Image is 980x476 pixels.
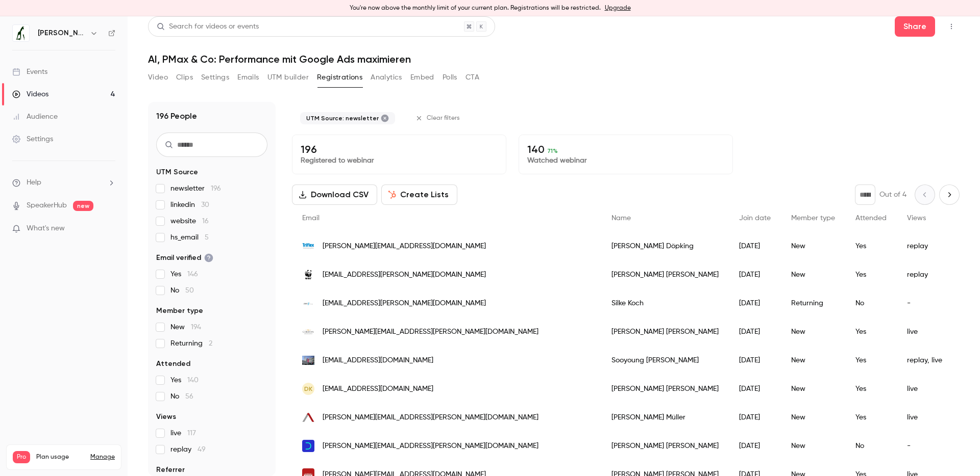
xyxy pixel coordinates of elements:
img: degura.de [302,440,314,452]
span: hs_email [170,232,209,243]
img: intrafind.com [302,411,314,424]
div: New [781,403,845,432]
div: Yes [845,260,897,289]
span: No [170,391,193,402]
span: [PERSON_NAME][EMAIL_ADDRESS][DOMAIN_NAME] [323,241,486,252]
div: [DATE] [729,260,781,289]
span: 2 [209,340,212,347]
span: Name [611,215,631,222]
div: New [781,318,845,346]
span: [EMAIL_ADDRESS][PERSON_NAME][DOMAIN_NAME] [323,270,486,280]
span: [EMAIL_ADDRESS][DOMAIN_NAME] [323,384,433,394]
div: Yes [845,318,897,346]
span: Plan usage [36,453,84,461]
button: Download CSV [292,184,377,205]
div: No [845,289,897,318]
button: Polls [443,69,457,86]
span: website [170,216,209,226]
span: linkedin [170,200,209,210]
img: Jung von Matt IMPACT [13,25,29,41]
span: Member type [791,215,835,222]
span: Yes [170,269,198,279]
span: Referrer [156,465,185,475]
button: Embed [410,69,434,86]
div: Sooyoung [PERSON_NAME] [601,346,729,375]
div: [DATE] [729,432,781,460]
div: live [897,403,952,432]
div: New [781,375,845,403]
button: Clear filters [411,110,466,126]
div: [DATE] [729,375,781,403]
div: - [897,289,952,318]
div: replay, live [897,346,952,375]
p: Registered to webinar [301,155,498,166]
span: DK [304,384,312,393]
div: Events [12,67,47,77]
div: live [897,318,952,346]
span: replay [170,444,206,455]
button: CTA [465,69,479,86]
span: 117 [187,430,196,437]
div: [DATE] [729,346,781,375]
span: Attended [855,215,887,222]
div: New [781,432,845,460]
div: Settings [12,134,53,144]
span: Member type [156,306,203,316]
div: [PERSON_NAME] Döpking [601,232,729,260]
img: triflex.de [302,240,314,252]
span: No [170,285,194,296]
div: [PERSON_NAME] Müller [601,403,729,432]
span: 140 [187,377,199,384]
span: Help [27,177,41,188]
a: Upgrade [605,4,631,12]
div: [PERSON_NAME] [PERSON_NAME] [601,432,729,460]
span: 71 % [547,147,558,154]
span: UTM Source [156,167,198,177]
div: New [781,260,845,289]
a: Manage [90,453,115,461]
span: 5 [205,234,209,241]
span: Join date [739,215,771,222]
button: Remove "newsletter" from selected "UTM Source" filter [381,114,389,122]
p: Out of 4 [879,190,906,200]
span: Views [156,412,176,422]
img: wwf.de [302,269,314,281]
span: Yes [170,375,199,385]
div: [PERSON_NAME] [PERSON_NAME] [601,318,729,346]
div: [DATE] [729,232,781,260]
span: 196 [211,185,221,192]
div: Yes [845,232,897,260]
span: Clear filters [427,114,460,122]
div: New [781,232,845,260]
span: 16 [202,218,209,225]
span: [EMAIL_ADDRESS][PERSON_NAME][DOMAIN_NAME] [323,298,486,309]
div: [PERSON_NAME] [PERSON_NAME] [601,375,729,403]
span: new [73,201,93,211]
span: [PERSON_NAME][EMAIL_ADDRESS][PERSON_NAME][DOMAIN_NAME] [323,441,538,452]
div: - [897,432,952,460]
h1: 196 People [156,110,197,122]
h1: AI, PMax & Co: Performance mit Google Ads maximieren [148,53,960,65]
span: [EMAIL_ADDRESS][DOMAIN_NAME] [323,355,433,366]
div: replay [897,232,952,260]
span: 56 [185,393,193,400]
p: 196 [301,143,498,155]
img: telekom.de [302,356,314,365]
span: Email [302,215,320,222]
button: Clips [176,69,193,86]
button: Analytics [371,69,402,86]
span: newsletter [170,183,221,194]
span: Attended [156,359,190,369]
div: Yes [845,375,897,403]
span: 146 [187,271,198,278]
button: Create Lists [381,184,457,205]
a: SpeakerHub [27,200,67,211]
button: Registrations [317,69,362,86]
button: UTM builder [267,69,309,86]
span: Email verified [156,253,213,263]
button: Share [895,16,935,37]
div: No [845,432,897,460]
div: Returning [781,289,845,318]
span: live [170,428,196,438]
div: replay [897,260,952,289]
